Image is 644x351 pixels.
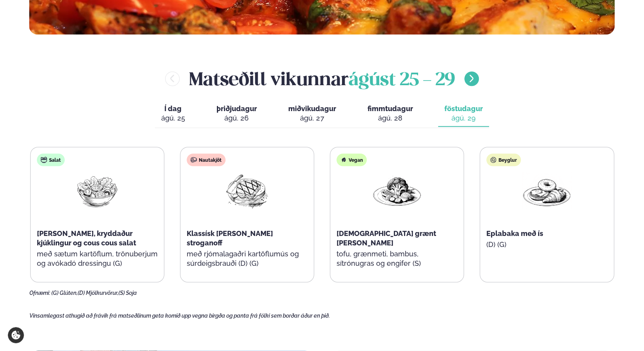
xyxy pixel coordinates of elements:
[216,113,257,123] div: ágú. 26
[444,104,483,113] span: föstudagur
[189,66,455,91] h2: Matseðill vikunnar
[29,290,50,296] span: Ofnæmi:
[161,104,185,113] span: Í dag
[486,154,521,166] div: Beyglur
[37,154,65,166] div: Salat
[349,72,455,89] span: ágúst 25 - 29
[337,249,457,268] p: tofu, grænmeti, bambus, sítrónugras og engifer (S)
[29,313,330,319] span: Vinsamlegast athugið að frávik frá matseðlinum geta komið upp vegna birgða og panta frá fólki sem...
[486,240,607,249] p: (D) (G)
[282,101,342,127] button: miðvikudagur ágú. 27
[438,101,489,127] button: föstudagur ágú. 29
[288,104,336,113] span: miðvikudagur
[187,229,273,247] span: Klassísk [PERSON_NAME] stroganoff
[187,154,226,166] div: Nautakjöt
[41,157,47,163] img: salad.svg
[372,172,422,209] img: Vegan.png
[464,71,479,86] button: menu-btn-right
[8,327,24,343] a: Cookie settings
[337,229,436,247] span: [DEMOGRAPHIC_DATA] grænt [PERSON_NAME]
[222,172,272,209] img: Beef-Meat.png
[444,113,483,123] div: ágú. 29
[51,290,78,296] span: (G) Glúten,
[216,104,257,113] span: þriðjudagur
[37,249,158,268] p: með sætum kartöflum, trönuberjum og avókadó dressingu (G)
[288,113,336,123] div: ágú. 27
[486,229,543,238] span: Eplabaka með ís
[367,104,413,113] span: fimmtudagur
[191,157,197,163] img: beef.svg
[161,113,185,123] div: ágú. 25
[337,154,367,166] div: Vegan
[155,101,191,127] button: Í dag ágú. 25
[78,290,118,296] span: (D) Mjólkurvörur,
[210,101,263,127] button: þriðjudagur ágú. 26
[187,249,307,268] p: með rjómalagaðri kartöflumús og súrdeigsbrauði (D) (G)
[340,157,347,163] img: Vegan.svg
[490,157,497,163] img: bagle-new-16px.svg
[37,229,136,247] span: [PERSON_NAME], kryddaður kjúklingur og cous cous salat
[522,172,572,209] img: Croissant.png
[367,113,413,123] div: ágú. 28
[361,101,419,127] button: fimmtudagur ágú. 28
[118,290,137,296] span: (S) Soja
[72,172,122,209] img: Salad.png
[165,71,180,86] button: menu-btn-left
